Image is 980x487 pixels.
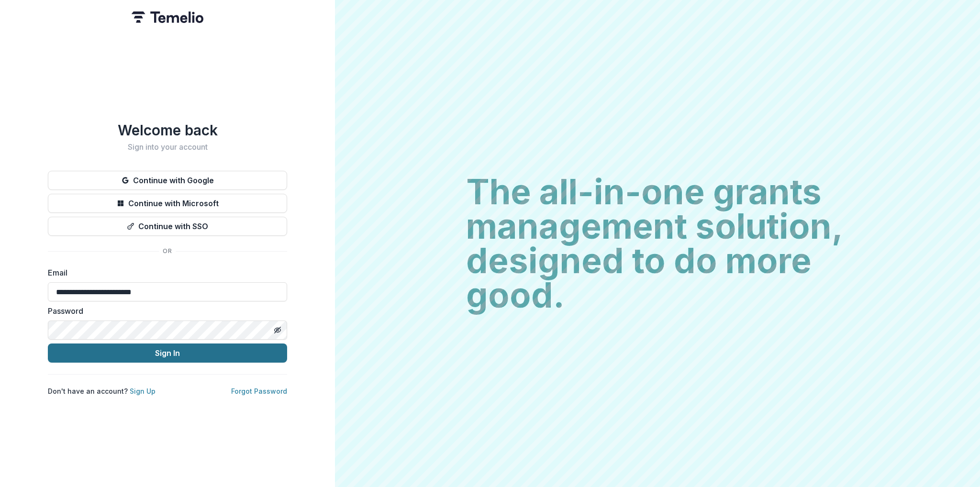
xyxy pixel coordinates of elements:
[48,267,281,278] label: Email
[48,122,287,139] h1: Welcome back
[48,343,287,363] button: Sign In
[231,387,287,395] a: Forgot Password
[132,11,203,23] img: Temelio
[270,322,285,338] button: Toggle password visibility
[48,143,287,152] h2: Sign into your account
[48,305,281,317] label: Password
[130,387,156,395] a: Sign Up
[48,386,156,396] p: Don't have an account?
[48,217,287,236] button: Continue with SSO
[48,194,287,213] button: Continue with Microsoft
[48,171,287,190] button: Continue with Google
